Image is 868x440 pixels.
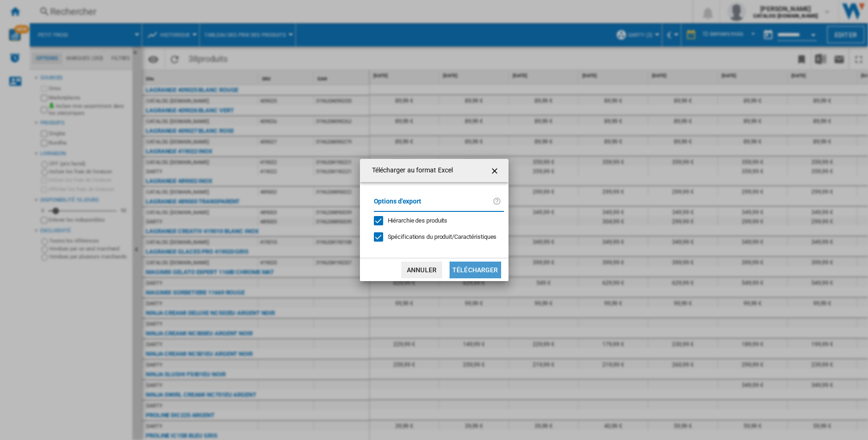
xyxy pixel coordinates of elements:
ng-md-icon: getI18NText('BUTTONS.CLOSE_DIALOG') [490,165,501,177]
button: Annuler [401,262,442,278]
span: Hiérarchie des produits [388,217,448,224]
h4: Télécharger au format Excel [367,166,453,175]
button: Télécharger [450,262,501,278]
button: getI18NText('BUTTONS.CLOSE_DIALOG') [486,161,505,180]
label: Options d'export [374,196,493,213]
div: S'applique uniquement à la vision catégorie [388,233,497,241]
md-checkbox: Hiérarchie des produits [374,217,496,225]
span: Spécifications du produit/Caractéristiques [388,233,497,240]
